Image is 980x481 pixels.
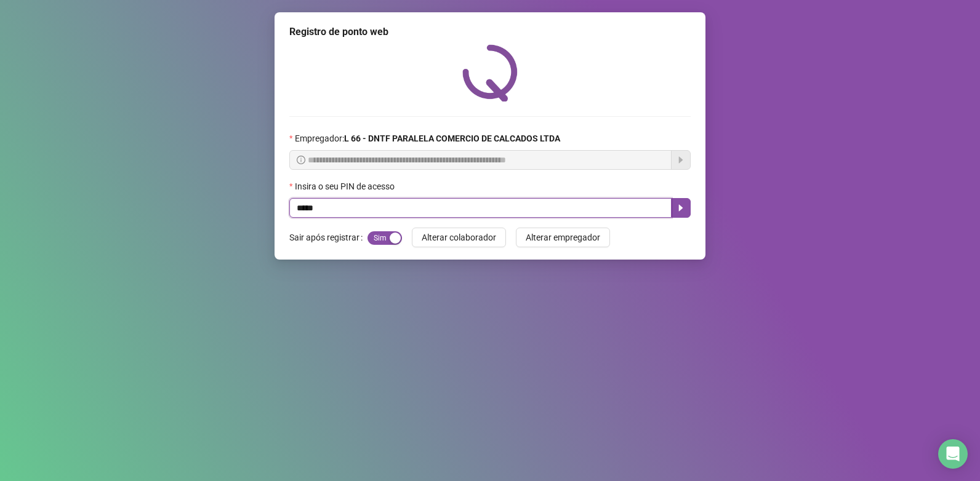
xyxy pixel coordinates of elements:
[938,439,968,469] div: Open Intercom Messenger
[289,25,691,39] div: Registro de ponto web
[297,156,305,164] span: info-circle
[516,228,610,247] button: Alterar empregador
[344,133,560,143] strong: L 66 - DNTF PARALELA COMERCIO DE CALCADOS LTDA
[412,228,506,247] button: Alterar colaborador
[289,180,403,193] label: Insira o seu PIN de acesso
[295,132,560,145] span: Empregador :
[289,228,367,247] label: Sair após registrar
[526,231,600,244] span: Alterar empregador
[676,203,686,213] span: caret-right
[422,231,496,244] span: Alterar colaborador
[462,44,518,101] img: QRPoint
